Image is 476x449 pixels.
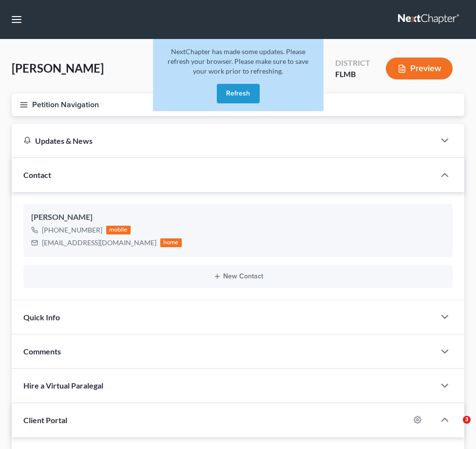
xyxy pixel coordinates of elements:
[12,94,464,116] button: Petition Navigation
[463,416,471,424] span: 3
[443,416,466,439] iframe: Intercom live chat
[23,415,67,425] span: Client Portal
[42,225,102,235] div: [PHONE_NUMBER]
[12,61,104,75] span: [PERSON_NAME]
[160,238,182,247] div: home
[23,170,51,179] span: Contact
[31,212,445,223] div: [PERSON_NAME]
[31,273,445,280] button: New Contact
[106,226,131,234] div: mobile
[23,381,103,390] span: Hire a Virtual Paralegal
[386,58,453,79] button: Preview
[42,238,156,248] div: [EMAIL_ADDRESS][DOMAIN_NAME]
[217,84,260,103] button: Refresh
[168,47,308,75] span: NextChapter has made some updates. Please refresh your browser. Please make sure to save your wor...
[23,136,423,146] div: Updates & News
[335,69,370,80] div: FLMB
[335,58,370,69] div: District
[23,312,60,322] span: Quick Info
[23,347,61,356] span: Comments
